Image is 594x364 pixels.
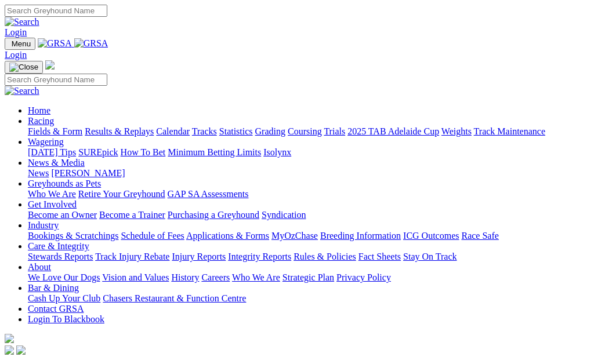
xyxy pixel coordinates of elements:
a: Careers [201,272,230,282]
a: SUREpick [78,147,118,157]
a: Trials [324,126,345,136]
a: Chasers Restaurant & Function Centre [103,293,246,303]
button: Toggle navigation [5,61,43,74]
a: 2025 TAB Adelaide Cup [347,126,439,136]
a: Stay On Track [403,252,457,261]
img: twitter.svg [16,345,26,355]
div: Greyhounds as Pets [28,189,589,199]
img: Search [5,17,39,27]
a: Integrity Reports [228,252,291,261]
a: Isolynx [263,147,291,157]
a: Become an Owner [28,210,97,220]
a: Rules & Policies [294,252,356,261]
a: Strategic Plan [282,272,334,282]
a: Racing [28,116,54,126]
a: Stewards Reports [28,252,93,261]
a: Become a Trainer [99,210,165,220]
div: Wagering [28,147,589,158]
a: Get Involved [28,199,77,209]
div: Get Involved [28,210,589,220]
input: Search [5,5,107,17]
a: Who We Are [28,189,76,199]
div: News & Media [28,168,589,179]
a: Race Safe [461,231,498,241]
a: Track Maintenance [474,126,545,136]
img: logo-grsa-white.png [5,334,14,343]
a: Who We Are [232,272,280,282]
img: Close [9,63,38,72]
a: News [28,168,49,178]
a: Industry [28,220,59,230]
a: Coursing [288,126,322,136]
a: History [171,272,199,282]
a: How To Bet [121,147,166,157]
a: Schedule of Fees [121,231,184,241]
input: Search [5,74,107,86]
img: logo-grsa-white.png [45,60,55,70]
a: We Love Our Dogs [28,272,100,282]
a: Purchasing a Greyhound [168,210,259,220]
a: Login [5,27,27,37]
div: Bar & Dining [28,293,589,304]
a: Tracks [192,126,217,136]
a: Fact Sheets [358,252,401,261]
a: Login To Blackbook [28,314,104,324]
a: Injury Reports [172,252,226,261]
a: Breeding Information [320,231,401,241]
img: Search [5,86,39,96]
img: GRSA [38,38,72,49]
img: GRSA [74,38,108,49]
a: Minimum Betting Limits [168,147,261,157]
a: Contact GRSA [28,304,84,314]
a: Login [5,50,27,60]
a: Bar & Dining [28,283,79,293]
a: About [28,262,51,272]
a: MyOzChase [271,231,318,241]
a: Wagering [28,137,64,147]
a: Bookings & Scratchings [28,231,118,241]
a: Calendar [156,126,190,136]
div: Racing [28,126,589,137]
div: Care & Integrity [28,252,589,262]
a: Weights [441,126,472,136]
a: Grading [255,126,285,136]
a: Applications & Forms [186,231,269,241]
a: Results & Replays [85,126,154,136]
a: [DATE] Tips [28,147,76,157]
a: [PERSON_NAME] [51,168,125,178]
a: Statistics [219,126,253,136]
img: facebook.svg [5,345,14,355]
a: Vision and Values [102,272,169,282]
a: Track Injury Rebate [95,252,169,261]
a: Greyhounds as Pets [28,179,101,188]
span: Menu [12,39,31,48]
a: Privacy Policy [336,272,391,282]
div: Industry [28,231,589,241]
a: Syndication [262,210,306,220]
a: ICG Outcomes [403,231,459,241]
a: Retire Your Greyhound [78,189,165,199]
button: Toggle navigation [5,38,35,50]
a: GAP SA Assessments [168,189,249,199]
a: Cash Up Your Club [28,293,100,303]
a: Fields & Form [28,126,82,136]
a: News & Media [28,158,85,168]
a: Home [28,105,50,115]
a: Care & Integrity [28,241,89,251]
div: About [28,272,589,283]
